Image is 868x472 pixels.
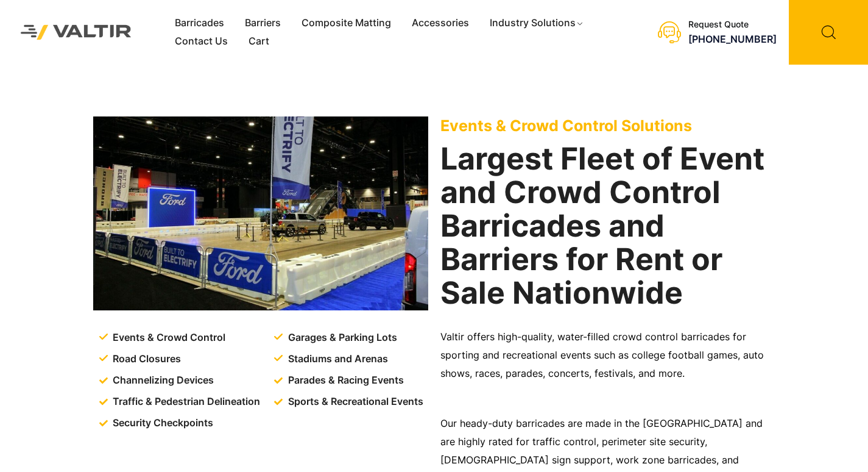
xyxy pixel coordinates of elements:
[291,14,401,32] a: Composite Matting
[285,350,388,368] span: Stadiums and Arenas
[164,14,235,32] a: Barricades
[285,393,423,411] span: Sports & Recreational Events
[688,20,777,30] div: Request Quote
[440,116,775,135] p: Events & Crowd Control Solutions
[110,414,213,432] span: Security Checkpoints
[440,142,775,310] h2: Largest Fleet of Event and Crowd Control Barricades and Barriers for Rent or Sale Nationwide
[110,371,214,390] span: Channelizing Devices
[9,13,143,52] img: Valtir Rentals
[164,32,238,51] a: Contact Us
[110,329,225,347] span: Events & Crowd Control
[110,350,181,368] span: Road Closures
[235,14,291,32] a: Barriers
[440,328,775,383] p: Valtir offers high-quality, water-filled crowd control barricades for sporting and recreational e...
[285,371,404,390] span: Parades & Racing Events
[401,14,479,32] a: Accessories
[238,32,280,51] a: Cart
[479,14,595,32] a: Industry Solutions
[688,33,777,45] a: [PHONE_NUMBER]
[110,393,260,411] span: Traffic & Pedestrian Delineation
[285,329,397,347] span: Garages & Parking Lots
